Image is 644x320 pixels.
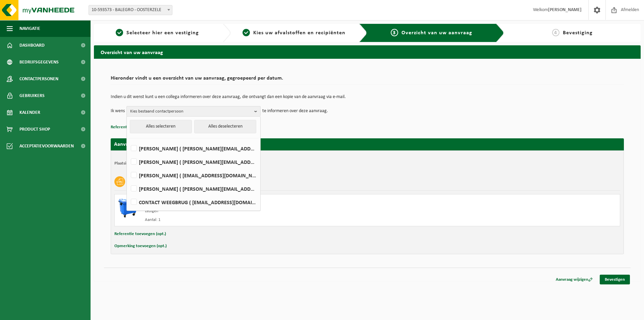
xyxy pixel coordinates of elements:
[116,29,123,36] span: 1
[118,198,138,218] img: WB-1100-HPE-BE-01.png
[253,30,345,36] span: Kies uw afvalstoffen en recipiënten
[262,106,328,116] p: te informeren over deze aanvraag.
[111,106,125,116] p: Ik wens
[401,30,472,36] span: Overzicht van uw aanvraag
[111,95,624,99] p: Indien u dit wenst kunt u een collega informeren over deze aanvraag, die ontvangt dan een kopie v...
[19,87,45,104] span: Gebruikers
[19,138,74,154] span: Acceptatievoorwaarden
[129,157,257,167] label: [PERSON_NAME] ( [PERSON_NAME][EMAIL_ADDRESS][DOMAIN_NAME] )
[114,142,164,147] strong: Aanvraag voor [DATE]
[126,30,199,36] span: Selecteer hier een vestiging
[94,45,641,58] h2: Overzicht van uw aanvraag
[194,120,256,133] button: Alles deselecteren
[19,71,58,87] span: Contactpersonen
[114,242,167,250] button: Opmerking toevoegen (opt.)
[243,29,250,36] span: 2
[552,29,559,36] span: 4
[111,76,624,85] h2: Hieronder vindt u een overzicht van uw aanvraag, gegroepeerd per datum.
[19,20,40,37] span: Navigatie
[114,230,166,238] button: Referentie toevoegen (opt.)
[89,5,172,15] span: 10-593573 - BALEGRO - OOSTERZELE
[563,30,593,36] span: Bevestiging
[145,217,394,223] div: Aantal: 1
[145,209,394,214] div: Ledigen
[19,121,50,138] span: Product Shop
[129,197,257,207] label: CONTACT WEEGBRUG ( [EMAIL_ADDRESS][DOMAIN_NAME] )
[130,120,192,133] button: Alles selecteren
[97,29,217,37] a: 1Selecteer hier een vestiging
[129,170,257,180] label: [PERSON_NAME] ( [EMAIL_ADDRESS][DOMAIN_NAME] )
[548,7,582,12] strong: [PERSON_NAME]
[234,29,354,37] a: 2Kies uw afvalstoffen en recipiënten
[600,275,630,284] a: Bevestigen
[111,123,162,132] button: Referentie toevoegen (opt.)
[551,275,598,284] a: Aanvraag wijzigen
[129,184,257,194] label: [PERSON_NAME] ( [PERSON_NAME][EMAIL_ADDRESS][DOMAIN_NAME] )
[114,161,144,166] strong: Plaatsingsadres:
[89,5,172,15] span: 10-593573 - BALEGRO - OOSTERZELE
[19,104,40,121] span: Kalender
[126,106,261,116] button: Kies bestaand contactpersoon
[130,106,252,117] span: Kies bestaand contactpersoon
[19,37,45,54] span: Dashboard
[129,143,257,153] label: [PERSON_NAME] ( [PERSON_NAME][EMAIL_ADDRESS][DOMAIN_NAME] )
[19,54,59,71] span: Bedrijfsgegevens
[391,29,398,36] span: 3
